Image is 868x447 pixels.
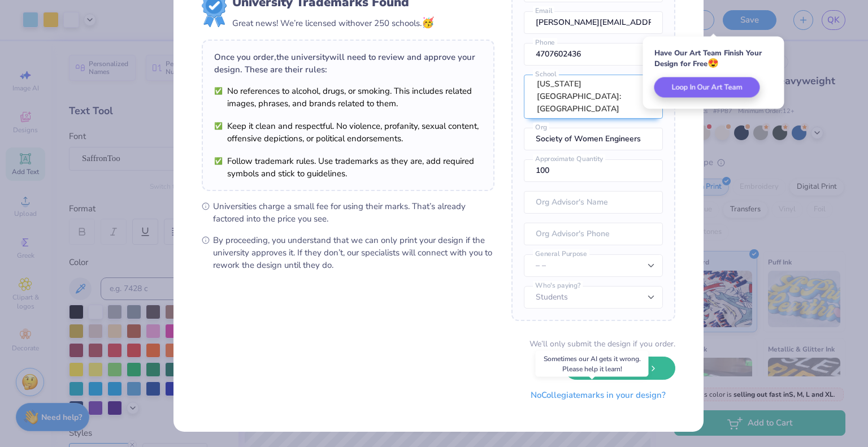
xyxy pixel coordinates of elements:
li: Follow trademark rules. Use trademarks as they are, add required symbols and stick to guidelines. [214,155,482,180]
button: Keep Designing [565,357,675,380]
input: Email [524,11,663,34]
input: Org Advisor's Name [524,191,663,214]
span: 🥳 [422,16,434,29]
li: No references to alcohol, drugs, or smoking. This includes related images, phrases, and brands re... [214,85,482,110]
span: By proceeding, you understand that we can only print your design if the university approves it. I... [213,234,494,271]
input: Phone [524,43,663,66]
input: Approximate Quantity [524,159,663,182]
div: Sometimes our AI gets it wrong. Please help it learn! [536,351,649,377]
div: Have Our Art Team Finish Your Design for Free [654,48,773,69]
li: Keep it clean and respectful. No violence, profanity, sexual content, offensive depictions, or po... [214,120,482,145]
input: Org [524,128,663,150]
div: We’ll only submit the design if you order. [530,338,675,350]
div: [US_STATE][GEOGRAPHIC_DATA]: [GEOGRAPHIC_DATA] [537,78,635,115]
span: Universities charge a small fee for using their marks. That’s already factored into the price you... [213,200,494,225]
div: Once you order, the university will need to review and approve your design. These are their rules: [214,51,482,76]
span: 😍 [708,57,719,70]
div: Great news! We’re licensed with over 250 schools. [232,15,434,31]
input: Org Advisor's Phone [524,223,663,245]
button: Loop In Our Art Team [654,77,760,98]
button: NoCollegiatemarks in your design? [521,384,675,407]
